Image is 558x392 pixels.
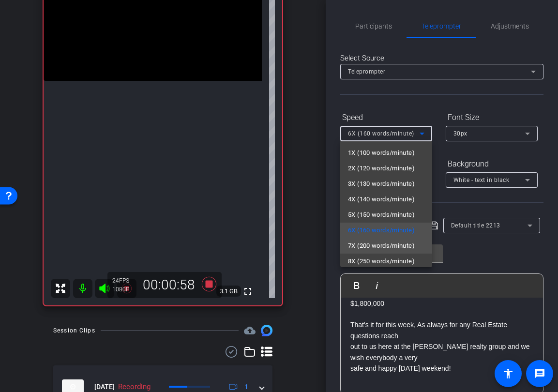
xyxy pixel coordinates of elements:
span: 7X (200 words/minute) [348,240,415,252]
span: 2X (120 words/minute) [348,163,415,174]
span: 3X (130 words/minute) [348,178,415,190]
span: 6X (160 words/minute) [348,225,415,236]
span: 8X (250 words/minute) [348,256,415,267]
span: 1X (100 words/minute) [348,147,415,159]
span: 5X (150 words/minute) [348,209,415,221]
span: 4X (140 words/minute) [348,194,415,205]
